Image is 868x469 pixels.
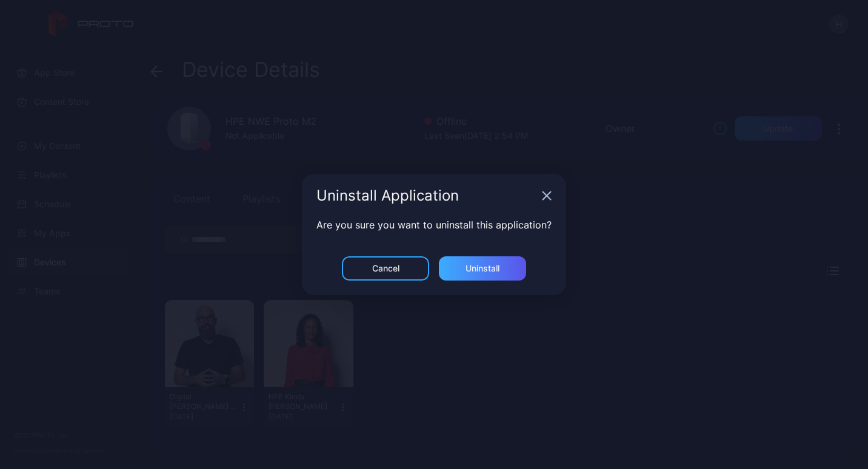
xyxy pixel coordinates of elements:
button: Uninstall [439,256,526,281]
p: Are you sure you want to uninstall this application? [316,218,552,232]
div: Uninstall Application [316,188,537,203]
div: Cancel [372,264,399,273]
button: Cancel [342,256,429,281]
div: Uninstall [466,264,499,273]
